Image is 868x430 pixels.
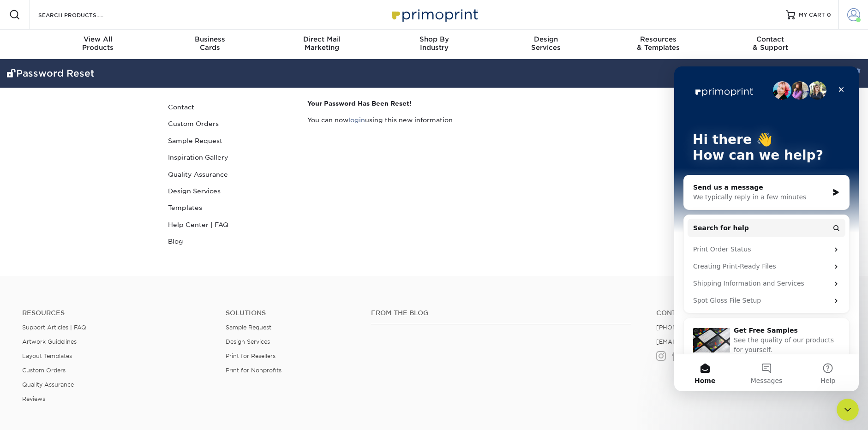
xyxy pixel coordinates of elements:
a: Contact [656,309,846,317]
a: Reviews [22,395,45,402]
span: Shop By [378,35,490,43]
a: Blog [164,233,289,250]
a: Resources& Templates [602,30,714,59]
a: DesignServices [490,30,602,59]
div: Cards [154,35,266,52]
a: Layout Templates [22,352,72,359]
iframe: Intercom live chat [674,66,859,391]
a: Sample Request [226,324,271,331]
a: Quality Assurance [22,381,74,388]
a: [EMAIL_ADDRESS][DOMAIN_NAME] [656,338,766,345]
a: [PHONE_NUMBER] [656,324,713,331]
a: Direct MailMarketing [266,30,378,59]
div: Services [490,35,602,52]
a: Templates [164,199,289,216]
a: View AllProducts [42,30,154,59]
a: Artwork Guidelines [22,338,77,345]
a: Contact [164,99,289,115]
span: Business [154,35,266,43]
div: & Templates [602,35,714,52]
a: login [348,116,365,124]
a: Contact& Support [714,30,826,59]
span: View All [42,35,154,43]
div: Industry [378,35,490,52]
iframe: Intercom live chat [837,399,859,421]
a: Print for Nonprofits [226,367,281,374]
iframe: Google Customer Reviews [2,402,78,427]
a: Quality Assurance [164,166,289,183]
a: Inspiration Gallery [164,149,289,166]
span: Resources [602,35,714,43]
span: MY CART [799,11,825,19]
h4: From the Blog [371,309,631,317]
span: Design [490,35,602,43]
a: BusinessCards [154,30,266,59]
h4: Solutions [226,309,357,317]
a: Design Services [164,183,289,199]
a: Design Services [226,338,270,345]
a: Custom Orders [22,367,66,374]
div: & Support [714,35,826,52]
span: 0 [827,12,831,18]
a: Shop ByIndustry [378,30,490,59]
p: You can now using this new information. [307,115,700,125]
div: Products [42,35,154,52]
a: Print for Resellers [226,352,275,359]
a: Support Articles | FAQ [22,324,86,331]
div: Marketing [266,35,378,52]
img: Primoprint [388,5,480,24]
a: Sample Request [164,132,289,149]
span: Direct Mail [266,35,378,43]
h4: Resources [22,309,212,317]
a: Custom Orders [164,115,289,132]
a: Help Center | FAQ [164,216,289,233]
input: SEARCH PRODUCTS..... [37,9,127,20]
span: Contact [714,35,826,43]
strong: Your Password Has Been Reset! [307,100,412,107]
